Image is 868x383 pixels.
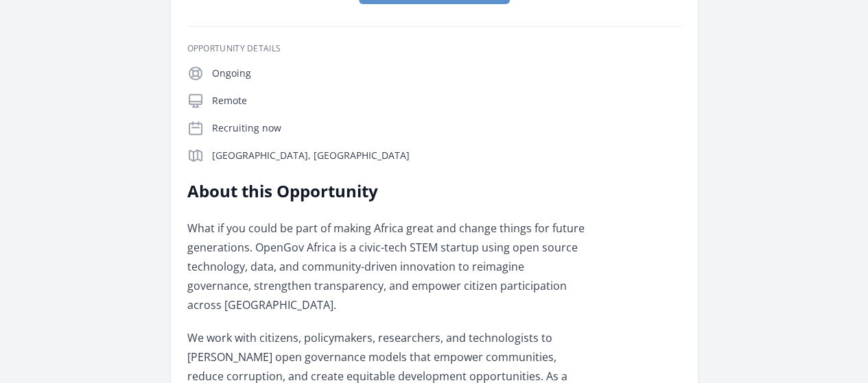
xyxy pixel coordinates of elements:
[212,94,681,108] p: Remote
[187,43,681,54] h3: Opportunity Details
[212,66,681,80] p: Ongoing
[187,180,589,202] h2: About this Opportunity
[212,149,681,162] p: [GEOGRAPHIC_DATA], [GEOGRAPHIC_DATA]
[187,219,589,314] p: What if you could be part of making Africa great and change things for future generations. OpenGo...
[212,121,681,135] p: Recruiting now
